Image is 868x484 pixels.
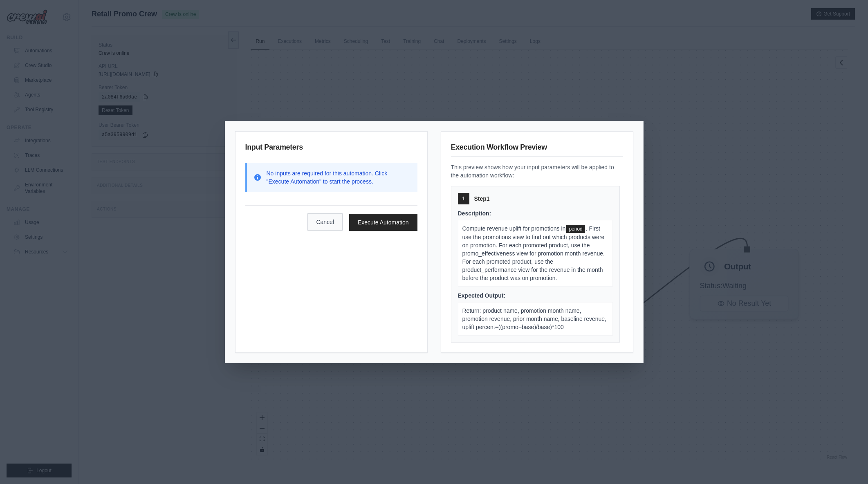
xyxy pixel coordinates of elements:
[451,141,623,157] h3: Execution Workflow Preview
[349,214,417,231] button: Execute Automation
[566,225,585,233] span: period
[458,292,506,299] span: Expected Output:
[462,225,566,232] span: Compute revenue uplift for promotions in
[267,169,411,186] p: No inputs are required for this automation. Click "Execute Automation" to start the process.
[458,210,491,217] span: Description:
[827,445,868,484] iframe: Chat Widget
[462,195,465,202] span: 1
[462,307,607,330] span: Return: product name, promotion month name, promotion revenue, prior month name, baseline revenue...
[462,225,605,281] span: . First use the promotions view to find out which products were on promotion. For each promoted p...
[245,141,417,156] h3: Input Parameters
[307,213,343,231] button: Cancel
[451,163,623,179] p: This preview shows how your input parameters will be applied to the automation workflow:
[474,195,490,203] span: Step 1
